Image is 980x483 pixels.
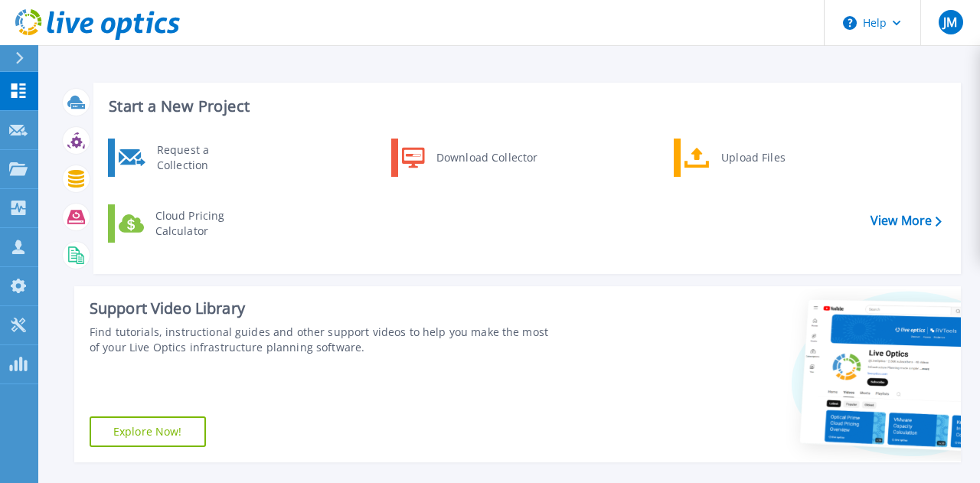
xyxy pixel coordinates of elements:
a: View More [871,214,942,228]
a: Cloud Pricing Calculator [108,204,265,243]
div: Upload Files [714,142,827,173]
span: JM [943,16,957,28]
a: Explore Now! [90,416,206,447]
a: Request a Collection [108,139,265,177]
div: Support Video Library [90,299,550,318]
a: Upload Files [674,139,831,177]
h3: Start a New Project [109,98,941,115]
a: Download Collector [391,139,548,177]
div: Request a Collection [149,142,261,173]
div: Cloud Pricing Calculator [148,208,261,239]
div: Download Collector [429,142,544,173]
div: Find tutorials, instructional guides and other support videos to help you make the most of your L... [90,325,550,355]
